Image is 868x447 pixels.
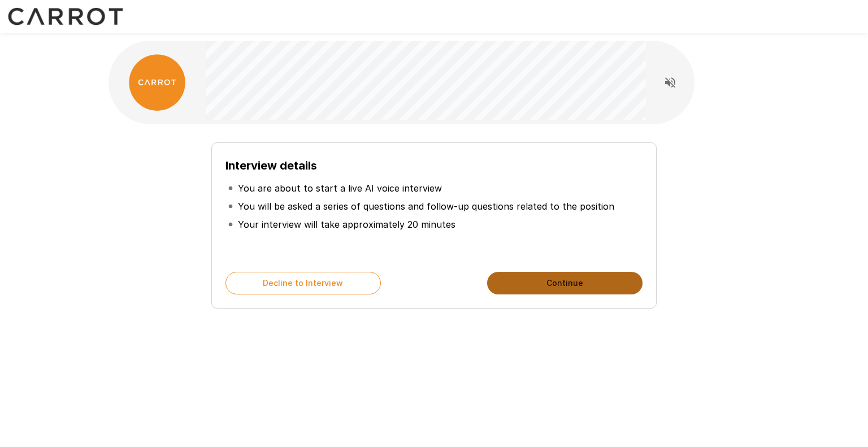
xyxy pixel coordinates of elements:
b: Interview details [225,159,317,172]
img: carrot_logo.png [129,54,185,111]
button: Read questions aloud [659,71,682,94]
button: Continue [487,272,643,294]
p: You are about to start a live AI voice interview [238,181,442,195]
button: Decline to Interview [225,272,381,294]
p: You will be asked a series of questions and follow-up questions related to the position [238,199,614,213]
p: Your interview will take approximately 20 minutes [238,218,455,231]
